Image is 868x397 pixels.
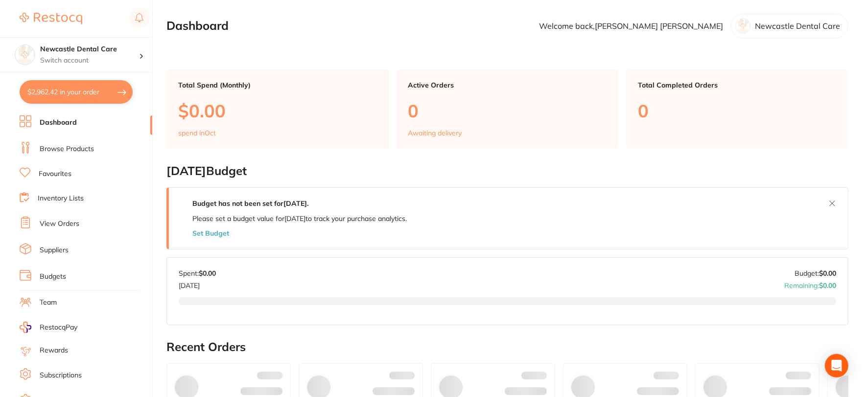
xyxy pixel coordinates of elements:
a: Total Spend (Monthly)$0.00spend inOct [166,69,389,149]
button: Set Budget [192,229,229,237]
h2: Recent Orders [166,340,848,354]
p: Please set a budget value for [DATE] to track your purchase analytics. [192,215,407,222]
a: Browse Products [40,144,94,154]
p: Newcastle Dental Care [755,22,840,30]
a: Favourites [39,169,71,179]
strong: $0.00 [819,281,836,289]
a: Team [40,298,57,308]
a: Restocq Logo [20,7,82,30]
span: RestocqPay [40,323,77,332]
p: spend in Oct [178,129,216,137]
div: Open Intercom Messenger [825,354,848,377]
a: View Orders [40,219,79,229]
h4: Newcastle Dental Care [40,44,139,54]
a: Dashboard [40,118,77,128]
strong: $0.00 [819,269,836,278]
a: Suppliers [40,245,69,255]
p: Total Completed Orders [638,81,837,89]
strong: Budget has not been set for [DATE] . [192,199,308,208]
p: Total Spend (Monthly) [178,81,377,89]
p: [DATE] [179,277,216,289]
a: Active Orders0Awaiting delivery [397,69,619,149]
p: 0 [638,101,837,121]
a: RestocqPay [20,322,77,333]
img: RestocqPay [20,322,31,333]
a: Rewards [40,346,68,355]
p: Remaining: [784,277,836,289]
p: Welcome back, [PERSON_NAME] [PERSON_NAME] [539,22,723,30]
a: Budgets [40,272,66,282]
h2: Dashboard [166,19,229,33]
p: Spent: [179,269,216,277]
a: Inventory Lists [38,194,84,203]
img: Restocq Logo [20,13,82,24]
a: Subscriptions [40,371,82,380]
p: Switch account [40,56,139,66]
h2: [DATE] Budget [166,164,848,178]
p: Budget: [795,269,836,277]
p: Active Orders [408,81,607,89]
p: $0.00 [178,101,377,121]
p: Awaiting delivery [408,129,462,137]
p: 0 [408,101,607,121]
button: $2,962.42 in your order [20,80,133,104]
strong: $0.00 [199,269,216,278]
img: Newcastle Dental Care [15,45,35,65]
a: Total Completed Orders0 [626,69,848,149]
